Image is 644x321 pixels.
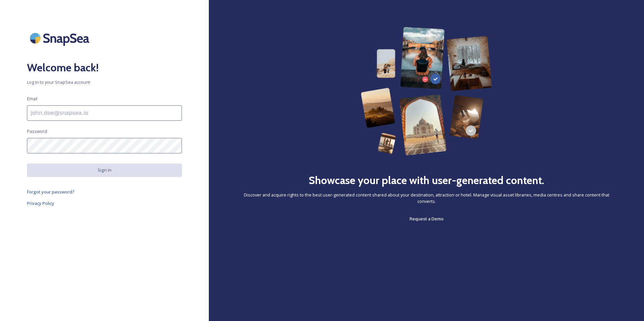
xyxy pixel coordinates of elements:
[309,172,544,188] h2: Showcase your place with user-generated content.
[27,105,182,121] input: john.doe@snapsea.io
[27,164,182,177] button: Sign in
[27,128,47,135] span: Password
[27,96,37,102] span: Email
[27,60,182,76] h2: Welcome back!
[361,27,492,155] img: 63b42ca75bacad526042e722_Group%20154-p-800.png
[27,188,182,196] a: Forgot your password?
[27,79,182,85] span: Log in to your SnapSea account
[27,200,54,206] span: Privacy Policy
[27,27,94,49] img: SnapSea Logo
[410,216,444,222] span: Request a Demo
[410,215,444,223] a: Request a Demo
[236,192,617,205] span: Discover and acquire rights to the best user-generated content shared about your destination, att...
[27,189,74,195] span: Forgot your password?
[27,199,182,207] a: Privacy Policy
